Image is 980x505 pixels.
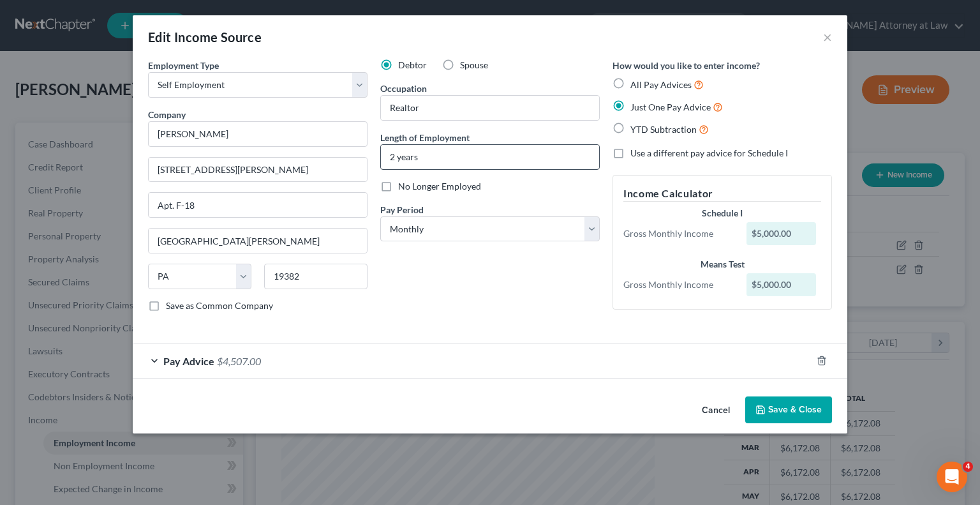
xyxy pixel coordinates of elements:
[381,96,599,120] input: --
[149,158,367,182] input: Enter address...
[623,186,821,202] h5: Income Calculator
[398,59,427,70] span: Debtor
[630,102,711,112] span: Just One Pay Advice
[692,398,740,423] button: Cancel
[617,227,740,240] div: Gross Monthly Income
[217,355,261,367] span: $4,507.00
[746,222,817,245] div: $5,000.00
[166,300,273,311] span: Save as Common Company
[163,355,214,367] span: Pay Advice
[623,207,821,220] div: Schedule I
[264,264,367,289] input: Enter zip...
[823,29,832,45] button: ×
[617,278,740,291] div: Gross Monthly Income
[148,109,186,120] span: Company
[630,147,788,158] span: Use a different pay advice for Schedule I
[380,204,424,215] span: Pay Period
[623,258,821,271] div: Means Test
[148,121,367,147] input: Search company by name...
[630,79,692,90] span: All Pay Advices
[380,82,427,95] label: Occupation
[612,59,760,72] label: How would you like to enter income?
[937,462,967,492] iframe: Intercom live chat
[381,145,599,169] input: ex: 2 years
[963,462,973,472] span: 4
[746,273,817,296] div: $5,000.00
[460,59,488,70] span: Spouse
[380,131,470,144] label: Length of Employment
[149,229,367,253] input: Enter city...
[745,396,832,423] button: Save & Close
[630,124,697,135] span: YTD Subtraction
[398,181,481,192] span: No Longer Employed
[148,28,262,46] div: Edit Income Source
[149,193,367,217] input: Unit, Suite, etc...
[148,60,219,71] span: Employment Type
